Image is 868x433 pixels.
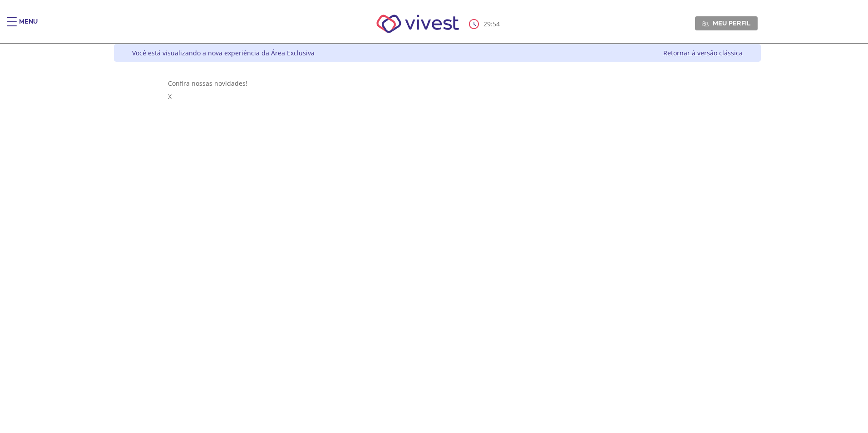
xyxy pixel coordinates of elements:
a: Meu perfil [695,16,758,30]
div: : [469,19,502,29]
span: 29 [483,20,491,28]
span: 54 [493,20,500,28]
img: Meu perfil [702,20,709,27]
img: Vivest [366,5,469,43]
div: Confira nossas novidades! [168,79,707,88]
div: Menu [19,17,38,35]
a: Retornar à versão clássica [663,49,743,57]
div: Vivest [107,44,761,433]
span: X [168,92,172,101]
div: Você está visualizando a nova experiência da Área Exclusiva [132,49,315,57]
span: Meu perfil [713,19,750,27]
